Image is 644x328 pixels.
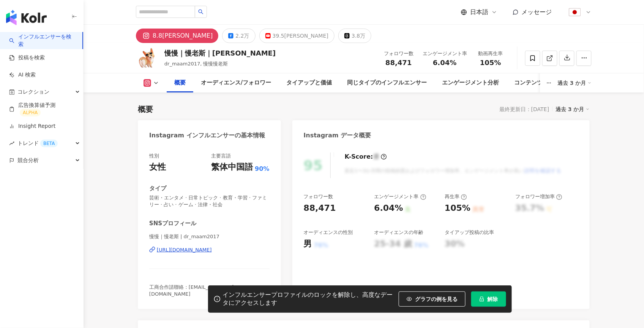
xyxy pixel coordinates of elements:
div: 概要 [174,78,186,88]
span: トレンド [17,135,58,152]
div: フォロワー数 [304,193,333,200]
img: flag-Japan-800x800.png [568,5,582,19]
span: 競合分析 [17,152,39,169]
div: エンゲージメント率 [374,193,426,200]
div: 動画再生率 [476,50,505,57]
div: タイアップ投稿の比率 [445,229,494,236]
a: searchインフルエンサーを検索 [9,33,76,48]
span: メッセージ [522,8,552,16]
a: AI 検索 [9,71,36,79]
button: 2.2万 [222,29,255,43]
span: 日本語 [470,8,488,16]
div: 同じタイプのインフルエンサー [347,78,427,88]
button: 39.5[PERSON_NAME] [259,29,335,43]
img: logo [6,10,47,25]
div: 39.5[PERSON_NAME] [273,30,328,41]
div: [URL][DOMAIN_NAME] [157,247,212,253]
span: rise [9,141,14,146]
div: 3.8万 [352,30,365,41]
span: 105% [480,59,501,67]
div: Instagram データ概要 [304,131,371,140]
span: 慢慢｜慢老斯 | dr_maam2017 [149,233,270,240]
div: 慢慢｜慢老斯｜[PERSON_NAME] [164,48,276,58]
div: 6.04% [374,202,403,214]
div: 繁体中国語 [211,161,253,173]
span: 90% [255,165,269,173]
span: グラフの例を見る [415,296,458,302]
a: 広告換算値予測ALPHA [9,102,77,117]
div: 105% [445,202,470,214]
div: SNSプロフィール [149,220,196,228]
div: エンゲージメント分析 [442,78,499,88]
div: K-Score : [345,153,387,161]
div: 2.2万 [235,30,249,41]
div: 過去 3 か月 [556,104,590,114]
button: 解除 [471,291,506,307]
span: コレクション [17,83,49,100]
div: 8.8[PERSON_NAME] [153,30,213,41]
button: グラフの例を見る [399,291,466,307]
button: 3.8万 [338,29,371,43]
div: 再生率 [445,193,467,200]
div: 女性 [149,161,166,173]
div: エンゲージメント率 [423,50,467,57]
div: 概要 [138,104,153,115]
a: Insight Report [9,123,55,130]
a: 投稿を検索 [9,54,45,62]
span: 88,471 [385,59,412,67]
div: 主要言語 [211,153,231,159]
span: 6.04% [433,59,456,67]
button: 8.8[PERSON_NAME] [136,29,218,43]
div: オーディエンスの年齢 [374,229,423,236]
div: BETA [40,140,58,147]
div: フォロワー数 [384,50,414,57]
div: 過去 3 か月 [558,77,592,89]
span: 解除 [488,296,498,302]
div: インフルエンサープロファイルのロックを解除し、高度なデータにアクセスします [223,291,395,307]
div: タイプ [149,185,166,193]
span: dr_maam2017, 慢慢慢老斯 [164,61,228,67]
div: コンテンツ内容分析 [514,78,565,88]
div: フォロワー増加率 [515,193,562,200]
div: オーディエンスの性別 [304,229,353,236]
div: Instagram インフルエンサーの基本情報 [149,131,265,140]
span: 芸術・エンタメ · 日常トピック · 教育・学習 · ファミリー · 占い · ゲーム · 法律・社会 [149,194,270,208]
span: lock [479,296,485,302]
div: 性別 [149,153,159,159]
img: KOL Avatar [136,47,159,70]
span: 工商合作請聯絡：[EMAIL_ADDRESS][DOMAIN_NAME] [149,284,234,297]
div: タイアップと価値 [286,78,332,88]
span: search [198,9,204,14]
div: 最終更新日：[DATE] [499,106,549,112]
a: [URL][DOMAIN_NAME] [149,247,270,253]
div: 88,471 [304,202,336,214]
div: オーディエンス/フォロワー [201,78,271,88]
div: 男 [304,238,312,250]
